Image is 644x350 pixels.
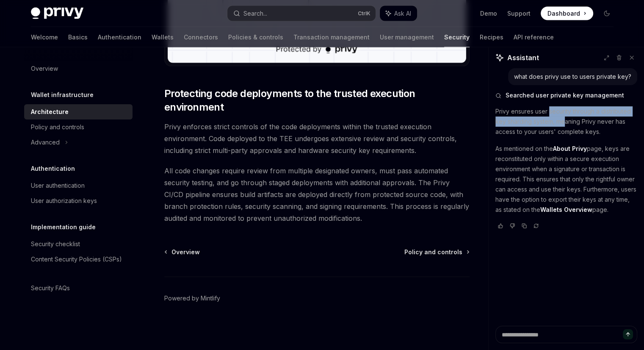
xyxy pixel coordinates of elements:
a: Content Security Policies (CSPs) [24,252,133,267]
a: Overview [24,61,133,76]
span: Privy enforces strict controls of the code deployments within the trusted execution environment. ... [164,121,470,156]
a: Basics [68,27,88,47]
div: Advanced [31,137,60,147]
button: Toggle dark mode [600,7,614,20]
a: User authorization keys [24,193,133,208]
span: Ctrl K [358,10,370,17]
h5: Authentication [31,164,75,174]
div: Security FAQs [31,283,70,293]
a: Support [507,9,531,18]
a: Welcome [31,27,58,47]
a: Policy and controls [404,248,469,256]
strong: Wallets Overview [540,206,592,213]
h5: Wallet infrastructure [31,90,94,100]
button: Send message [623,329,633,339]
a: Transaction management [293,27,370,47]
div: Content Security Policies (CSPs) [31,254,122,264]
a: User authentication [24,178,133,193]
button: Searched user private key management [495,91,637,100]
a: Authentication [98,27,141,47]
div: Architecture [31,107,69,117]
span: Protecting code deployments to the trusted execution environment [164,87,470,114]
button: Search...CtrlK [227,6,376,21]
div: User authorization keys [31,196,97,206]
a: Architecture [24,104,133,119]
a: Policy and controls [24,119,133,135]
div: Security checklist [31,239,80,249]
a: Overview [165,248,200,256]
span: Policy and controls [404,248,462,256]
span: Assistant [507,53,539,63]
a: Demo [480,9,497,18]
p: Privy ensures user security through a distributed key sharding system, meaning Privy never has ac... [495,106,637,137]
button: Ask AI [380,6,417,21]
h5: Implementation guide [31,222,96,232]
a: API reference [514,27,554,47]
div: Policy and controls [31,122,84,132]
a: Recipes [480,27,503,47]
a: Dashboard [541,7,593,20]
img: dark logo [31,8,83,19]
div: Search... [243,8,267,19]
p: As mentioned on the page, keys are reconstituted only within a secure execution environment when ... [495,144,637,215]
a: Policies & controls [228,27,283,47]
span: Ask AI [394,9,411,18]
a: Connectors [184,27,218,47]
div: User authentication [31,181,85,191]
a: Security FAQs [24,281,133,296]
span: Dashboard [547,9,580,18]
div: Overview [31,64,58,74]
span: Overview [171,248,200,256]
span: All code changes require review from multiple designated owners, must pass automated security tes... [164,165,470,224]
strong: About Privy [553,145,587,152]
a: Security [444,27,470,47]
a: Powered by Mintlify [164,294,220,303]
span: Searched user private key management [506,91,624,100]
a: Wallets [152,27,174,47]
div: what does privy use to users private key? [514,72,631,81]
a: Security checklist [24,236,133,252]
a: User management [380,27,434,47]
